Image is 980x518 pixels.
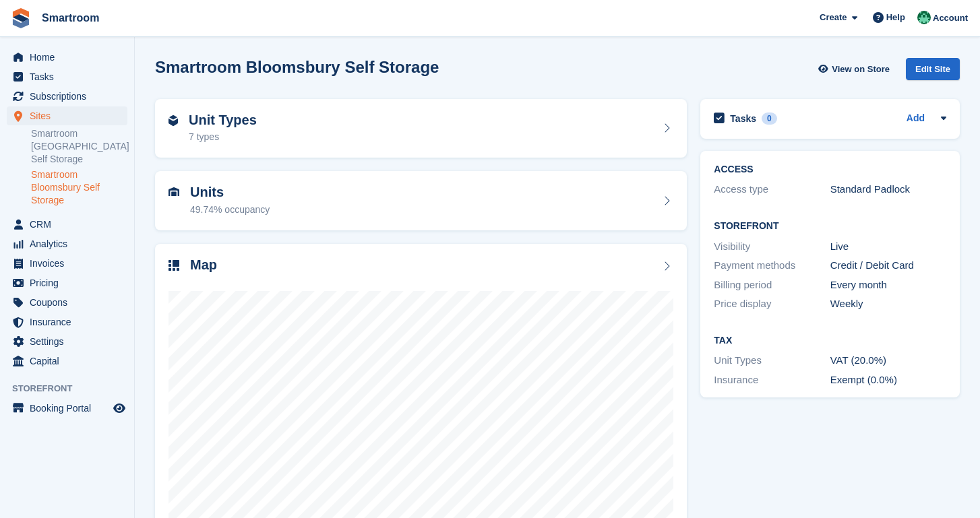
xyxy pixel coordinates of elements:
span: Storefront [12,382,134,395]
a: Smartroom [GEOGRAPHIC_DATA] Self Storage [31,127,127,166]
img: unit-icn-7be61d7bf1b0ce9d3e12c5938cc71ed9869f7b940bace4675aadf7bd6d80202e.svg [169,187,179,197]
span: Capital [30,352,111,370]
h2: Storefront [714,221,946,232]
a: Smartroom [36,7,104,29]
h2: Unit Types [189,112,257,128]
div: Access type [714,182,830,197]
div: VAT (20.0%) [830,353,946,368]
div: Edit Site [906,58,960,80]
div: Billing period [714,278,830,293]
span: Home [30,48,111,67]
a: Add [907,111,925,127]
a: menu [7,254,127,273]
a: menu [7,352,127,370]
span: Sites [30,106,111,125]
div: Credit / Debit Card [830,258,946,273]
span: CRM [30,215,111,234]
a: menu [7,273,127,292]
span: View on Store [832,63,890,76]
img: map-icn-33ee37083ee616e46c38cad1a60f524a97daa1e2b2c8c0bc3eb3415660979fc1.svg [169,260,179,271]
img: stora-icon-8386f47178a22dfd0bd8f6a31ec36ba5ce8667c1dd55bd0f319d3a0aa187defe.svg [11,8,31,28]
div: 7 types [189,130,257,144]
a: View on Store [816,58,895,80]
a: menu [7,87,127,106]
h2: Map [190,257,217,273]
div: Every month [830,278,946,293]
h2: ACCESS [714,164,946,175]
a: menu [7,313,127,331]
a: Preview store [111,400,127,416]
a: Units 49.74% occupancy [155,171,687,230]
a: menu [7,399,127,418]
h2: Smartroom Bloomsbury Self Storage [155,58,439,76]
span: Subscriptions [30,87,111,106]
a: Edit Site [906,58,960,86]
a: menu [7,234,127,253]
span: Pricing [30,273,111,292]
a: menu [7,106,127,125]
span: Tasks [30,67,111,86]
a: Smartroom Bloomsbury Self Storage [31,168,127,207]
span: Create [820,11,847,24]
span: Insurance [30,313,111,331]
span: Settings [30,332,111,351]
h2: Tax [714,335,946,346]
a: menu [7,48,127,67]
div: Payment methods [714,258,830,273]
img: unit-type-icn-2b2737a686de81e16bb02015468b77c625bbabd49415b5ef34ead5e3b44a266d.svg [169,115,178,126]
h2: Tasks [730,112,756,125]
div: Unit Types [714,353,830,368]
span: Account [933,11,968,25]
a: menu [7,293,127,312]
span: Analytics [30,234,111,253]
div: 49.74% occupancy [190,203,270,217]
span: Booking Portal [30,399,111,418]
div: Insurance [714,373,830,388]
a: Unit Types 7 types [155,99,687,158]
div: Visibility [714,239,830,255]
a: menu [7,67,127,86]
a: menu [7,215,127,234]
span: Coupons [30,293,111,312]
div: Exempt (0.0%) [830,373,946,388]
div: Standard Padlock [830,182,946,197]
div: 0 [762,112,777,125]
a: menu [7,332,127,351]
h2: Units [190,185,270,200]
img: Jacob Gabriel [917,11,931,24]
span: Help [886,11,905,24]
span: Invoices [30,254,111,273]
div: Live [830,239,946,255]
div: Weekly [830,296,946,312]
div: Price display [714,296,830,312]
